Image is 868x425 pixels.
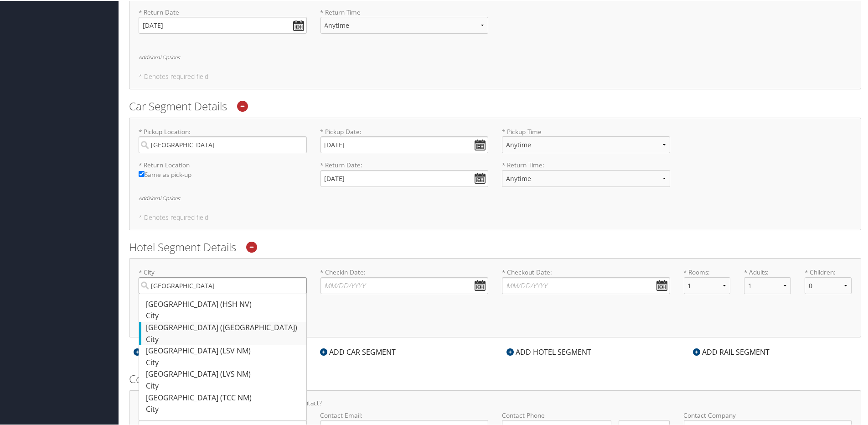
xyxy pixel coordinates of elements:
[139,399,852,405] h4: If we have questions, who would be the best person to contact?
[139,73,852,79] h5: * Denotes required field
[502,276,670,293] input: * Checkout Date:
[139,195,852,200] h6: Additional Options:
[320,276,489,293] input: * Checkin Date:
[139,321,852,327] h5: * Denotes required field
[139,213,852,220] h5: * Denotes required field
[502,160,670,193] label: * Return Time:
[315,346,400,357] div: ADD CAR SEGMENT
[129,98,861,113] h2: Car Segment Details
[502,135,670,152] select: * Pickup Time
[502,346,596,357] div: ADD HOTEL SEGMENT
[502,169,670,186] select: * Return Time:
[502,126,670,160] label: * Pickup Time
[129,238,861,254] h2: Hotel Segment Details
[139,54,852,59] h6: Additional Options:
[320,160,489,186] label: * Return Date:
[502,267,670,293] label: * Checkout Date:
[744,267,791,276] label: * Adults:
[139,267,307,293] label: * City
[139,126,307,152] label: * Pickup Location:
[320,267,489,293] label: * Checkin Date:
[139,276,307,293] input: [GEOGRAPHIC_DATA] (HSH NV)City[GEOGRAPHIC_DATA] ([GEOGRAPHIC_DATA])City[GEOGRAPHIC_DATA] (LSV NM)...
[320,135,489,152] input: * Pickup Date:
[320,7,489,16] label: * Return Time
[688,346,774,357] div: ADD RAIL SEGMENT
[139,160,307,169] label: * Return Location
[139,7,307,16] label: * Return Date
[320,169,489,186] input: * Return Date:
[146,321,302,333] div: [GEOGRAPHIC_DATA] ([GEOGRAPHIC_DATA])
[146,356,302,368] div: City
[146,309,302,321] div: City
[502,410,670,419] label: Contact Phone
[139,170,145,176] input: Same as pick-up
[146,379,302,391] div: City
[139,302,852,307] h6: Additional Options:
[146,333,302,345] div: City
[139,16,307,33] input: MM/DD/YYYY
[320,126,489,152] label: * Pickup Date:
[129,346,211,357] div: ADD AIR SEGMENT
[805,267,852,276] label: * Children:
[684,267,731,276] label: * Rooms:
[146,298,302,310] div: [GEOGRAPHIC_DATA] (HSH NV)
[146,368,302,379] div: [GEOGRAPHIC_DATA] (LVS NM)
[146,391,302,403] div: [GEOGRAPHIC_DATA] (TCC NM)
[139,169,307,183] label: Same as pick-up
[146,344,302,356] div: [GEOGRAPHIC_DATA] (LSV NM)
[129,370,861,386] h2: Contact Details:
[146,403,302,415] div: City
